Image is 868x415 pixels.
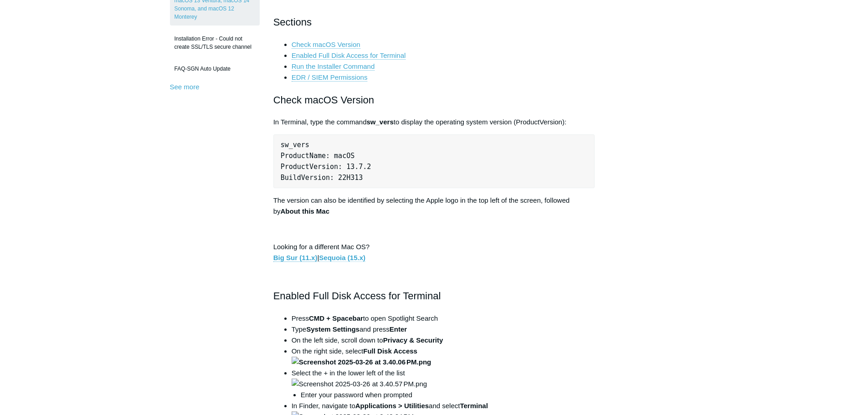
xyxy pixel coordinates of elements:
li: Type and press [292,324,595,335]
strong: About this Mac [281,207,330,215]
a: Big Sur (11.x) [273,254,318,262]
a: Run the Installer Command [292,62,375,71]
a: Sequoia (15.x) [319,254,365,262]
strong: Applications > Utilities [355,402,429,410]
img: Screenshot 2025-03-26 at 3.40.06 PM.png [292,357,431,368]
img: Screenshot 2025-03-26 at 3.40.57 PM.png [292,379,427,389]
a: Installation Error - Could not create SSL/TLS secure channel [170,30,260,56]
li: On the right side, select [292,346,595,368]
p: In Terminal, type the command to display the operating system version (ProductVersion): [273,117,595,128]
strong: Privacy & Security [383,336,443,344]
h2: Sections [273,14,595,30]
h2: Enabled Full Disk Access for Terminal [273,288,595,304]
li: Enter your password when prompted [301,389,595,400]
a: Enabled Full Disk Access for Terminal [292,51,406,60]
h2: Check macOS Version [273,92,595,108]
li: Select the + in the lower left of the list [292,368,595,400]
p: The version can also be identified by selecting the Apple logo in the top left of the screen, fol... [273,195,595,217]
a: Check macOS Version [292,41,360,49]
strong: Terminal [460,402,488,410]
strong: Enter [390,325,407,333]
a: See more [170,83,200,91]
strong: sw_vers [367,118,394,126]
a: FAQ-SGN Auto Update [170,60,260,77]
strong: Full Disk Access [292,347,431,366]
li: Press to open Spotlight Search [292,313,595,324]
strong: CMD + Spacebar [309,314,363,322]
strong: System Settings [306,325,360,333]
pre: sw_vers ProductName: macOS ProductVersion: 13.7.2 BuildVersion: 22H313 [273,134,595,188]
a: EDR / SIEM Permissions [292,73,368,82]
li: On the left side, scroll down to [292,335,595,346]
p: Looking for a different Mac OS? | [273,241,595,263]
